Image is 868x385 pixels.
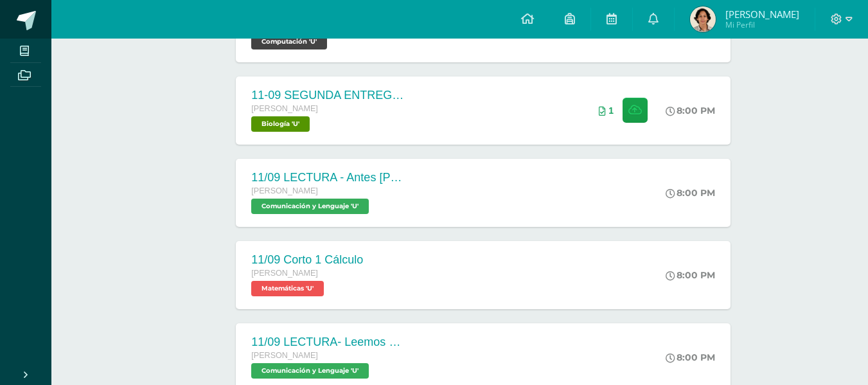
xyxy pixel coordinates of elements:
[251,336,405,349] div: 11/09 LECTURA- Leemos de la página 5 a la 11. [PERSON_NAME]. La descubridora del radio
[725,8,799,21] span: [PERSON_NAME]
[251,104,318,113] span: [PERSON_NAME]
[251,281,324,296] span: Matemáticas 'U'
[251,186,318,195] span: [PERSON_NAME]
[251,363,369,379] span: Comunicación y Lenguaje 'U'
[251,253,363,267] div: 11/09 Corto 1 Cálculo
[251,116,310,132] span: Biología 'U'
[690,6,716,32] img: 84c4a7923b0c036d246bba4ed201b3fa.png
[599,105,614,116] div: Archivos entregados
[666,352,715,363] div: 8:00 PM
[666,187,715,199] div: 8:00 PM
[251,89,405,102] div: 11-09 SEGUNDA ENTREGA DE GUÍA
[251,171,405,184] div: 11/09 LECTURA - Antes [PERSON_NAME]. [PERSON_NAME]. La descubridora del radio (Digital)
[725,19,799,30] span: Mi Perfil
[251,199,369,214] span: Comunicación y Lenguaje 'U'
[666,269,715,281] div: 8:00 PM
[251,269,318,278] span: [PERSON_NAME]
[251,351,318,360] span: [PERSON_NAME]
[251,34,327,49] span: Computación 'U'
[608,105,614,116] span: 1
[666,105,715,116] div: 8:00 PM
